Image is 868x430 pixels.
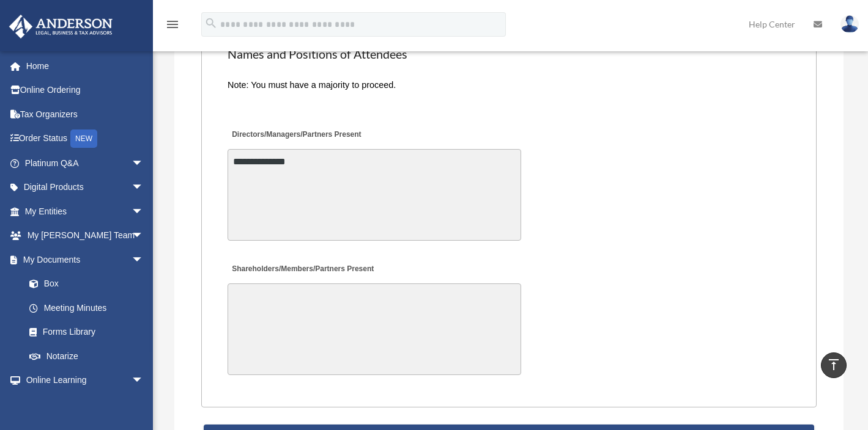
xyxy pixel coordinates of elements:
[70,129,97,148] div: NEW
[17,344,162,368] a: Notarize
[9,54,162,78] a: Home
[17,296,156,320] a: Meeting Minutes
[132,199,156,224] span: arrow_drop_down
[204,16,218,30] i: search
[826,357,841,372] i: vertical_align_top
[132,247,156,272] span: arrow_drop_down
[9,126,162,151] a: Order StatusNEW
[9,199,162,224] a: My Entitiesarrow_drop_down
[9,368,162,393] a: Online Learningarrow_drop_down
[132,175,156,200] span: arrow_drop_down
[17,320,162,344] a: Forms Library
[840,15,859,33] img: User Pic
[132,151,156,176] span: arrow_drop_down
[9,78,162,103] a: Online Ordering
[9,175,162,200] a: Digital Productsarrow_drop_down
[9,102,162,126] a: Tax Organizers
[821,352,847,378] a: vertical_align_top
[17,272,162,296] a: Box
[228,80,396,90] span: Note: You must have a majority to proceed.
[228,261,377,278] label: Shareholders/Members/Partners Present
[9,224,162,248] a: My [PERSON_NAME] Teamarrow_drop_down
[228,127,365,144] label: Directors/Managers/Partners Present
[165,21,180,32] a: menu
[132,368,156,393] span: arrow_drop_down
[165,17,180,32] i: menu
[9,151,162,175] a: Platinum Q&Aarrow_drop_down
[6,15,116,38] img: Anderson Advisors Platinum Portal
[132,224,156,249] span: arrow_drop_down
[9,247,162,272] a: My Documentsarrow_drop_down
[228,46,790,63] h2: Names and Positions of Attendees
